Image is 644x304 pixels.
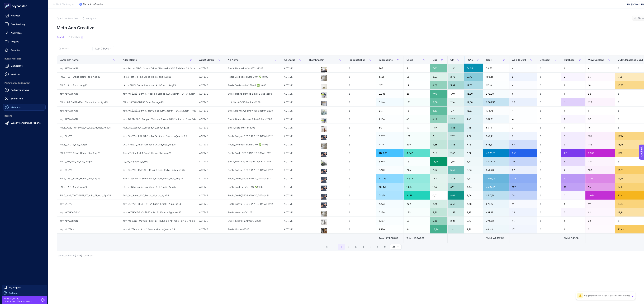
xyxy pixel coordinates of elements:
[11,121,41,124] span: Weekly Performance Reports
[404,149,430,157] div: 3.047
[509,107,537,115] div: 4
[448,115,464,123] div: 2,92
[57,132,120,140] div: hey_BANYO
[376,115,404,123] div: 2.156
[346,123,376,132] div: 0
[281,73,306,81] div: ACTIVE
[3,95,46,102] a: Search Ads
[509,115,537,123] div: 4
[483,140,509,149] div: 875,81
[464,73,483,81] div: 27,79
[588,58,604,61] span: View Content
[483,107,509,115] div: 138,96
[404,81,430,89] div: 19
[433,58,437,61] span: Cpc
[509,132,537,140] div: 21
[376,166,404,174] div: 3.605
[57,17,78,20] button: Add to favorites
[346,64,376,72] div: 0
[346,149,376,157] div: 0
[281,64,306,72] div: ACTIVE
[120,132,196,140] div: hey_BANYO - LAL %1-3 - 24_64_Kadın-Erkek - Ağustos 25
[483,64,509,72] div: 38,35
[509,123,537,132] div: 2
[3,86,46,93] a: Performance Max
[3,104,46,111] a: Meta Ads
[3,112,46,119] span: Reports
[225,166,281,174] div: Reels_Banyo-[GEOGRAPHIC_DATA]-1312
[196,64,225,72] div: ACTIVE
[120,64,196,72] div: hey_AO_LAL%1-3__Yatak Odası / Nevresim %50 İndirim - 24_64_Kadın - Ağustos 25
[404,107,430,115] div: 16
[537,98,561,106] div: 0
[123,58,137,61] span: Adset Name
[430,140,447,149] div: 3,66
[464,115,483,123] div: 9,65
[561,149,585,157] div: 22
[537,132,561,140] div: 0
[284,58,295,61] span: Ad Status
[3,62,46,69] a: Campaigns
[618,58,643,61] span: VCR% (Watched 25%)
[225,81,281,89] div: Reels_Cold-Havlu-2306-2 ✅ 18.08
[430,157,447,166] div: 13,46
[585,81,615,89] div: 18
[196,73,225,81] div: ACTIVE
[225,132,281,140] div: Reels_Banyo-[GEOGRAPHIC_DATA]-1312
[537,115,561,123] div: 0
[57,81,120,89] div: FNL3_LAL1-3_abo_Aug25
[483,73,509,81] div: 100,38
[57,174,120,183] div: FNL0_TEST_Broad_Home_abo_Aug25
[483,115,509,123] div: 387,26
[561,73,585,81] div: 2
[448,132,464,140] div: 2,97
[509,98,537,106] div: 28
[375,244,381,250] button: Next Page
[585,132,615,140] div: 156
[57,157,120,166] div: FNL2_RM_DPA_All_abo_Aug25
[57,149,120,157] div: FNL0_TEST_Broad_Home_abo_Aug25
[225,73,281,81] div: Reels_Cold-YastıkKılıfı-2107 ✅ 18.08
[11,73,20,76] span: Products
[120,157,196,166] div: IG_FB_Engagers_0_30G
[509,73,537,81] div: 21
[585,157,615,166] div: 118
[11,89,29,91] span: Performance Max
[464,157,483,166] div: 5,92
[404,64,430,72] div: 5
[561,157,585,166] div: 5
[9,286,21,289] span: My Insights
[2,290,47,296] a: Settings
[430,81,447,89] div: 6,08
[404,115,430,123] div: 63
[585,107,615,115] div: 6
[349,58,365,61] span: Product Set Id
[196,115,225,123] div: ACTIVE
[346,157,376,166] div: 0
[281,115,306,123] div: ACTIVE
[537,107,561,115] div: 0
[2,1,13,4] span: Feedback
[199,58,214,61] span: Adset Status
[404,132,430,140] div: 181
[585,115,615,123] div: 37
[228,58,239,61] span: Ad Name
[57,166,120,174] div: hey_BANYO
[390,244,395,250] span: Rows per page
[561,140,585,149] div: 3
[464,90,483,98] div: 13,80
[561,115,585,123] div: 2
[537,123,561,132] div: 0
[376,132,404,140] div: 6.097
[57,140,120,149] div: FNL3_LAL1-3_abo_Aug25
[483,81,509,89] div: 115,61
[196,123,225,132] div: ACTIVE
[281,98,306,106] div: ACTIVE
[346,73,376,81] div: 0
[196,132,225,140] div: ACTIVE
[338,244,345,250] button: 1
[196,174,225,183] div: ACTIVE
[11,14,20,17] span: Analyses
[561,64,585,72] div: 1
[3,80,46,86] span: Performance Optimization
